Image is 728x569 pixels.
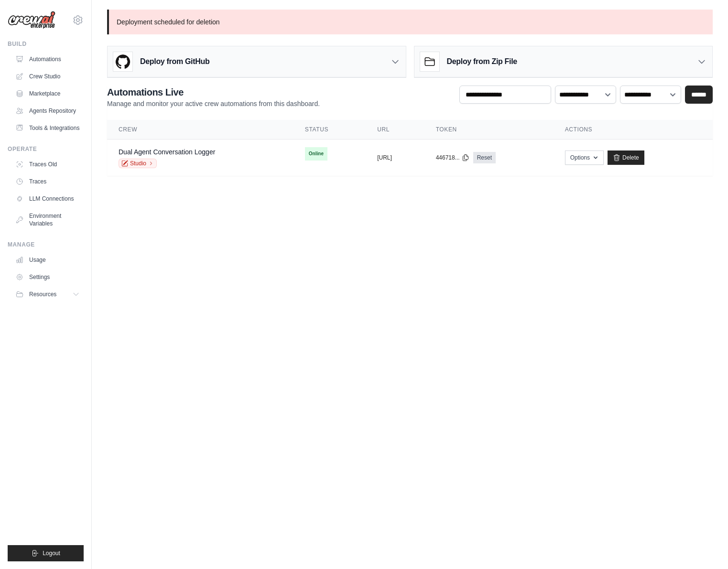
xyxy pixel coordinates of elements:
[305,147,327,161] span: Online
[107,120,293,140] th: Crew
[8,40,84,48] div: Build
[107,10,713,34] p: Deployment scheduled for deletion
[11,208,84,231] a: Environment Variables
[293,120,366,140] th: Status
[436,154,469,161] button: 446718...
[565,150,604,165] button: Options
[447,56,517,67] h3: Deploy from Zip File
[424,120,554,140] th: Token
[107,99,320,108] p: Manage and monitor your active crew automations from this dashboard.
[11,157,84,172] a: Traces Old
[11,191,84,206] a: LLM Connections
[119,148,215,156] a: Dual Agent Conversation Logger
[107,86,320,99] h2: Automations Live
[11,252,84,268] a: Usage
[113,52,132,71] img: GitHub Logo
[608,150,644,165] a: Delete
[11,69,84,84] a: Crew Studio
[11,269,84,285] a: Settings
[11,86,84,101] a: Marketplace
[554,120,713,140] th: Actions
[43,549,60,557] span: Logout
[140,56,209,67] h3: Deploy from GitHub
[11,287,84,302] button: Resources
[473,152,496,163] a: Reset
[8,545,84,561] button: Logout
[8,241,84,248] div: Manage
[11,52,84,67] a: Automations
[11,103,84,118] a: Agents Repository
[366,120,424,140] th: URL
[11,120,84,136] a: Tools & Integrations
[8,145,84,153] div: Operate
[119,159,157,168] a: Studio
[8,11,55,29] img: Logo
[11,174,84,189] a: Traces
[29,290,56,298] span: Resources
